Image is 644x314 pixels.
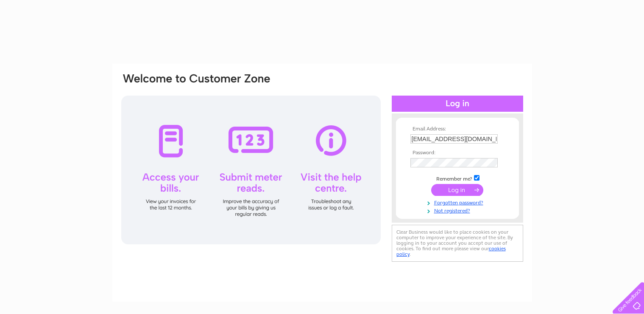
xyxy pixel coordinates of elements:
input: Submit [431,184,483,196]
th: Password: [408,150,507,156]
a: Forgotten password? [410,198,507,206]
th: Email Address: [408,126,507,132]
div: Clear Business would like to place cookies on your computer to improve your experience of the sit... [392,225,523,262]
a: Not registered? [410,206,507,214]
td: Remember me? [408,174,507,182]
a: cookies policy [396,246,506,257]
